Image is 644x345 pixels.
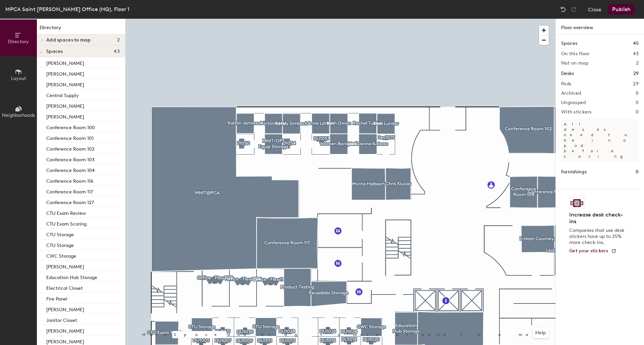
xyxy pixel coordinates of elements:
[608,4,635,15] button: Publish
[46,305,84,313] p: [PERSON_NAME]
[8,39,29,45] span: Directory
[46,59,84,66] p: [PERSON_NAME]
[117,37,120,43] span: 2
[561,40,577,47] h1: Spaces
[46,80,84,88] p: [PERSON_NAME]
[46,166,95,173] p: Conference Room 104
[569,197,585,209] img: Sticker logo
[46,251,76,259] p: CWC Storage
[46,326,84,334] p: [PERSON_NAME]
[46,49,63,54] span: Spaces
[46,69,84,77] p: [PERSON_NAME]
[2,112,35,118] span: Neighborhoods
[46,112,84,120] p: [PERSON_NAME]
[5,5,129,13] div: MPCA Saint [PERSON_NAME] Office (HQ), Floor 1
[46,144,95,152] p: Conference Room 102
[46,230,74,238] p: CTU Storage
[46,101,84,109] p: [PERSON_NAME]
[46,134,94,141] p: Conference Room 101
[11,76,26,81] span: Layout
[46,241,74,248] p: CTU Storage
[46,294,67,302] p: Fire Panel
[636,100,639,105] h2: 0
[46,273,97,280] p: Education Hub Storage
[561,119,639,162] p: All desks need to be in a pod before saving
[569,211,627,225] h4: Increase desk check-ins
[569,248,616,254] a: Get your stickers
[633,81,639,87] h2: 29
[533,328,549,338] button: Help
[588,4,601,15] button: Close
[561,100,586,105] h2: Ungrouped
[636,168,639,176] h1: 0
[560,6,567,13] img: Undo
[46,187,93,195] p: Conference Room 117
[561,61,588,66] h2: Not on map
[636,109,639,115] h2: 0
[569,248,608,254] span: Get your stickers
[571,6,577,13] img: Redo
[561,70,574,77] h1: Desks
[114,49,120,54] span: 43
[561,81,571,87] h2: Pods
[46,337,84,345] p: [PERSON_NAME]
[46,198,94,205] p: Conference Room 127
[46,262,84,270] p: [PERSON_NAME]
[46,37,91,43] span: Add spaces to map
[561,51,590,57] h2: On this floor
[46,283,83,291] p: Electrical Closet
[561,168,587,176] h1: Furnishings
[37,24,125,34] h1: Directory
[556,19,644,34] h1: Floor overview
[561,109,592,115] h2: With stickers
[46,155,95,163] p: Conference Room 103
[633,70,639,77] h1: 29
[633,51,639,57] h2: 43
[569,228,627,246] p: Companies that use desk stickers have up to 25% more check-ins.
[46,123,95,131] p: Conference Room 100
[46,208,86,216] p: CTU Exam Review
[561,91,581,96] h2: Archived
[636,91,639,96] h2: 0
[46,316,77,323] p: Janitor Closet
[46,219,87,227] p: CTU Exam Scoring
[636,61,639,66] h2: 2
[46,176,93,184] p: Conference Room 116
[633,40,639,47] h1: 45
[46,91,79,98] p: Central Supply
